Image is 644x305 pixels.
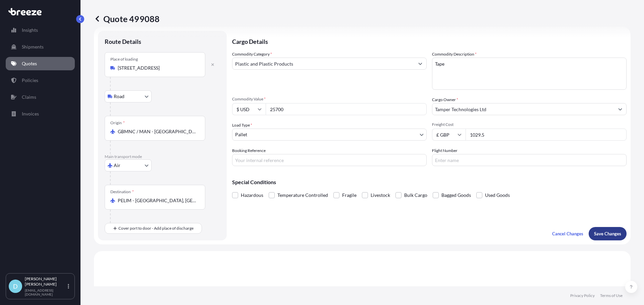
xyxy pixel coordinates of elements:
input: Origin [118,128,197,135]
div: Origin [110,120,125,126]
button: Show suggestions [414,58,426,70]
label: Cargo Owner [432,96,458,103]
span: Road [114,93,124,100]
label: Commodity Category [232,51,272,58]
a: Terms of Use [600,293,623,298]
input: Enter name [432,154,627,166]
p: Route Details [105,37,141,46]
button: Show suggestions [614,103,626,115]
a: Insights [6,23,75,37]
span: Livestock [371,190,390,200]
button: Save Changes [589,227,627,240]
p: Invoices [22,110,39,117]
span: D [13,283,18,290]
span: Freight Cost [432,122,627,127]
span: Fragile [342,190,357,200]
div: Place of loading [110,57,138,62]
span: Bulk Cargo [404,190,427,200]
textarea: Tape [432,58,627,90]
div: Destination [110,189,134,195]
p: Cancel Changes [552,230,583,237]
span: Hazardous [241,190,263,200]
span: Pallet [235,131,247,138]
label: Booking Reference [232,147,266,154]
p: Quotes [22,60,37,67]
input: Place of loading [118,65,197,71]
label: Flight Number [432,147,458,154]
p: Special Conditions [232,179,627,185]
span: Load Type [232,122,252,129]
input: Type amount [266,103,427,115]
button: Select transport [105,90,152,102]
p: Save Changes [594,230,621,237]
p: Claims [22,94,36,100]
input: Your internal reference [232,154,427,166]
button: Pallet [232,129,427,141]
p: Main transport mode [105,154,220,159]
label: Commodity Description [432,51,477,58]
input: Destination [118,197,197,204]
span: Bagged Goods [441,190,471,200]
p: Shipments [22,44,44,50]
p: Insights [22,27,38,33]
p: Quote 499088 [94,13,160,24]
a: Claims [6,90,75,104]
a: Policies [6,74,75,87]
a: Privacy Policy [570,293,595,298]
span: Temperature Controlled [277,190,328,200]
p: Policies [22,77,38,84]
button: Cover port to door - Add place of discharge [105,223,202,234]
p: [EMAIL_ADDRESS][DOMAIN_NAME] [25,288,66,296]
input: Full name [432,103,614,115]
p: [PERSON_NAME] [PERSON_NAME] [25,276,66,287]
a: Invoices [6,107,75,121]
button: Cancel Changes [547,227,589,240]
input: Select a commodity type [232,58,414,70]
span: Air [114,162,120,169]
a: Quotes [6,57,75,70]
span: Cover port to door - Add place of discharge [118,225,194,232]
p: Cargo Details [232,31,627,51]
a: Shipments [6,40,75,54]
span: Commodity Value [232,96,427,102]
span: Used Goods [485,190,510,200]
input: Enter amount [466,129,627,141]
button: Select transport [105,159,152,171]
